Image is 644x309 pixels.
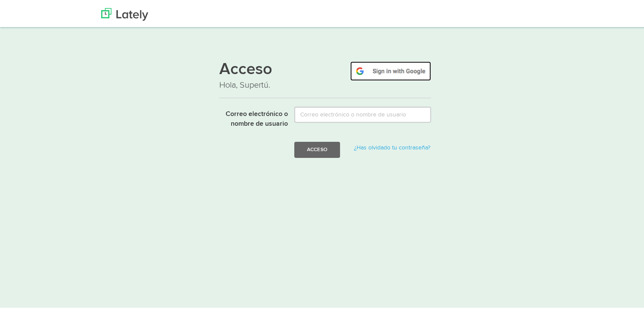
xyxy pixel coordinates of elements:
img: Últimamente [101,6,148,19]
font: Correo electrónico o nombre de usuario [226,109,288,126]
font: Acceso [307,145,327,150]
font: Hola, Supertú. [219,78,270,88]
input: Correo electrónico o nombre de usuario [294,105,431,121]
a: ¿Has olvidado tu contraseña? [354,143,430,149]
font: Acceso [219,60,272,76]
img: google-signin.png [350,60,431,79]
button: Acceso [294,140,340,156]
